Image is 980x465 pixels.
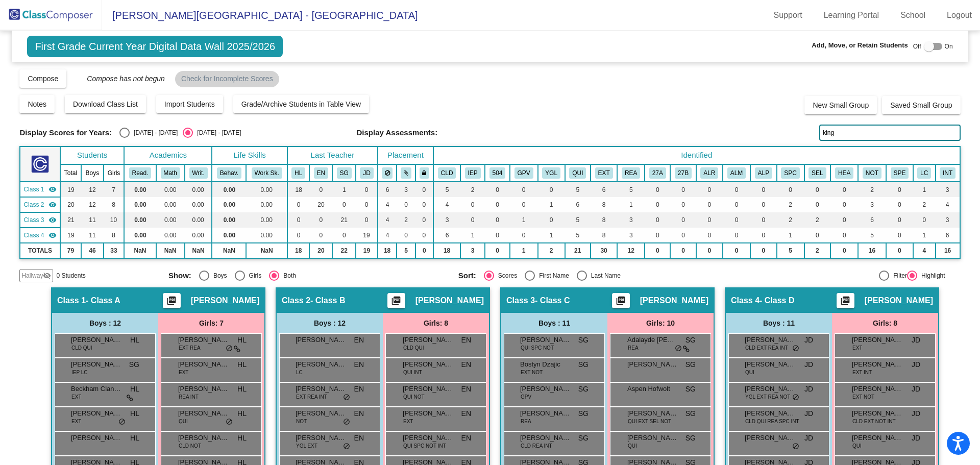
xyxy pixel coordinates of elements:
[913,228,935,243] td: 1
[858,212,886,228] td: 6
[777,164,804,182] th: Speech Only IEP
[858,228,886,243] td: 5
[185,182,212,197] td: 0.00
[81,228,103,243] td: 11
[124,182,156,197] td: 0.00
[936,197,960,212] td: 4
[675,167,692,179] button: 27B
[156,243,185,258] td: NaN
[246,228,287,243] td: 0.00
[415,212,433,228] td: 0
[65,95,146,113] button: Download Class List
[816,7,888,23] a: Learning Portal
[378,197,397,212] td: 4
[156,95,223,113] button: Import Students
[696,197,723,212] td: 0
[696,164,723,182] th: Advanced Learning Reading
[20,212,60,228] td: Selene Guilfoyle - Class C
[20,182,60,197] td: Hailey Lemons - Class A
[287,182,309,197] td: 18
[750,243,777,258] td: 0
[485,212,510,228] td: 0
[615,296,627,310] mat-icon: picture_as_pdf
[415,182,433,197] td: 0
[60,212,82,228] td: 21
[510,243,538,258] td: 1
[332,212,356,228] td: 21
[617,243,645,258] td: 12
[813,101,869,109] span: New Small Group
[356,164,378,182] th: Jackie DeRosa
[917,167,931,179] button: LC
[378,243,397,258] td: 18
[104,212,125,228] td: 10
[60,182,82,197] td: 19
[939,7,980,23] a: Logout
[378,182,397,197] td: 6
[723,197,750,212] td: 0
[936,243,960,258] td: 16
[808,167,826,179] button: SEL
[892,7,934,23] a: School
[332,228,356,243] td: 0
[212,212,246,228] td: 0.00
[129,167,152,179] button: Read.
[397,243,415,258] td: 5
[21,271,43,280] span: Hallway
[696,212,723,228] td: 0
[23,231,44,240] span: Class 4
[48,216,57,224] mat-icon: visibility
[819,125,960,141] input: Search...
[73,100,138,108] span: Download Class List
[164,100,215,108] span: Import Students
[163,293,181,308] button: Print Students Details
[23,200,44,209] span: Class 2
[645,182,670,197] td: 0
[390,296,402,310] mat-icon: picture_as_pdf
[723,212,750,228] td: 0
[212,243,246,258] td: NaN
[433,212,460,228] td: 3
[209,271,227,280] div: Boys
[397,212,415,228] td: 2
[212,146,287,164] th: Life Skills
[485,228,510,243] td: 0
[696,228,723,243] td: 0
[212,182,246,197] td: 0.00
[246,182,287,197] td: 0.00
[287,197,309,212] td: 0
[217,167,241,179] button: Behav.
[804,212,831,228] td: 2
[804,243,831,258] td: 2
[670,197,696,212] td: 0
[913,197,935,212] td: 2
[168,271,191,280] span: Show:
[60,197,82,212] td: 20
[287,146,378,164] th: Last Teacher
[81,182,103,197] td: 12
[252,167,282,179] button: Work Sk.
[124,243,156,258] td: NaN
[397,182,415,197] td: 3
[700,167,718,179] button: ALR
[460,243,485,258] td: 3
[940,167,955,179] button: INT
[510,197,538,212] td: 0
[104,197,125,212] td: 8
[397,228,415,243] td: 0
[246,212,287,228] td: 0.00
[781,167,799,179] button: SPC
[670,228,696,243] td: 0
[804,182,831,197] td: 0
[837,293,854,308] button: Print Students Details
[750,228,777,243] td: 0
[415,197,433,212] td: 0
[723,164,750,182] th: Advanced Learning Math
[212,197,246,212] td: 0.00
[19,128,112,137] span: Display Scores for Years:
[20,197,60,212] td: Elissa Noble - Class B
[913,212,935,228] td: 0
[617,164,645,182] th: Read Plan
[913,164,935,182] th: Learning Center
[332,164,356,182] th: Selene Guilfoyle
